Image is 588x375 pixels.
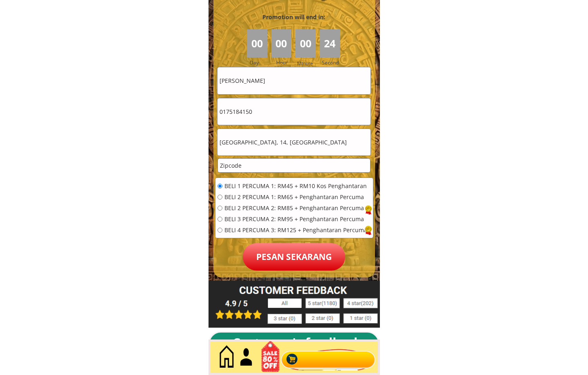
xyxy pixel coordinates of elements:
[233,333,368,352] div: Customer's feedback
[224,194,367,200] span: BELI 2 PERCUMA 1: RM65 + Penghantaran Percuma
[217,98,371,125] input: Telefon
[224,205,367,211] span: BELI 2 PERCUMA 2: RM85 + Penghantaran Percuma
[243,243,345,271] p: Pesan sekarang
[224,216,367,222] span: BELI 3 PERCUMA 2: RM95 + Penghantaran Percuma
[217,67,371,94] input: Nama
[250,59,270,67] h3: Day
[218,159,370,172] input: Zipcode
[297,60,315,67] h3: Minute
[276,59,293,67] h3: Hour
[248,13,340,22] h3: Promotion will end in:
[224,183,367,189] span: BELI 1 PERCUMA 1: RM45 + RM10 Kos Penghantaran
[322,59,342,67] h3: Second
[217,129,371,155] input: Alamat
[224,227,367,233] span: BELI 4 PERCUMA 3: RM125 + Penghantaran Percuma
